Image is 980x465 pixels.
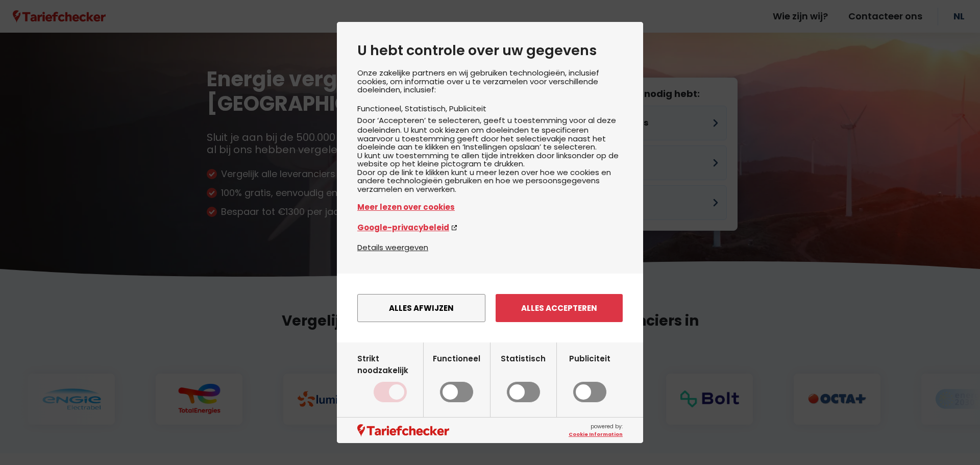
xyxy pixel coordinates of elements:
a: Google-privacybeleid [357,222,623,233]
h2: U hebt controle over uw gegevens [357,42,623,59]
label: Strikt noodzakelijk [357,353,423,403]
li: Functioneel [357,103,405,114]
a: Meer lezen over cookies [357,201,623,213]
button: Alles accepteren [496,294,623,322]
label: Publiciteit [569,353,610,403]
button: Details weergeven [357,241,428,253]
label: Statistisch [501,353,546,403]
div: menu [337,274,643,342]
img: logo [357,424,449,437]
label: Functioneel [433,353,480,403]
div: Onze zakelijke partners en wij gebruiken technologieën, inclusief cookies, om informatie over u t... [357,69,623,241]
li: Publiciteit [449,103,486,114]
li: Statistisch [405,103,449,114]
a: Cookie Information [569,431,623,438]
span: powered by: [569,423,623,438]
button: Alles afwijzen [357,294,485,322]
